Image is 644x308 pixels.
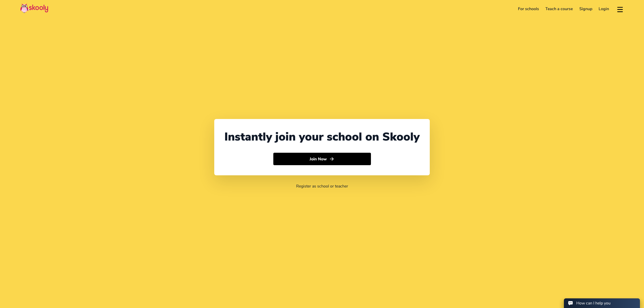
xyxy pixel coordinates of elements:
a: For schools [515,5,542,13]
button: Join Nowarrow forward outline [273,153,371,165]
a: Teach a course [542,5,576,13]
img: Skooly [20,3,48,13]
ion-icon: arrow forward outline [329,156,334,162]
div: Instantly join your school on Skooly [224,129,420,145]
a: Register as school or teacher [296,183,348,189]
button: menu outline [616,5,624,13]
a: Signup [576,5,596,13]
a: Login [596,5,613,13]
